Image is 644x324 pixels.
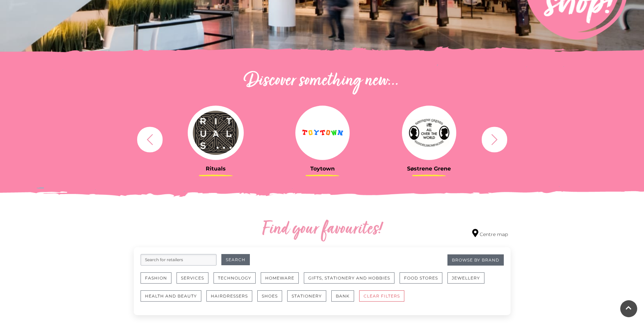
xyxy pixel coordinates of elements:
[141,272,177,290] a: Fashion
[381,106,477,172] a: Søstrene Grene
[214,272,256,284] button: Technology
[141,272,171,284] button: Fashion
[274,106,371,172] a: Toytown
[287,290,326,302] button: Stationery
[447,272,484,284] button: Jewellery
[274,165,371,172] h3: Toytown
[400,272,442,284] button: Food Stores
[221,254,250,265] button: Search
[472,229,508,238] a: Centre map
[287,290,331,308] a: Stationery
[359,290,409,308] a: CLEAR FILTERS
[304,272,400,290] a: Gifts, Stationery and Hobbies
[400,272,447,290] a: Food Stores
[331,290,354,302] button: Bank
[359,290,404,302] button: CLEAR FILTERS
[141,290,206,308] a: Health and Beauty
[331,290,359,308] a: Bank
[206,290,257,308] a: Hairdressers
[381,165,477,172] h3: Søstrene Grene
[141,290,201,302] button: Health and Beauty
[198,219,446,240] h2: Find your favourites!
[447,272,490,290] a: Jewellery
[168,165,264,172] h3: Rituals
[134,70,511,92] h2: Discover something new...
[261,272,304,290] a: Homeware
[447,254,504,266] a: Browse By Brand
[214,272,261,290] a: Technology
[257,290,282,302] button: Shoes
[257,290,287,308] a: Shoes
[168,106,264,172] a: Rituals
[206,290,252,302] button: Hairdressers
[261,272,299,284] button: Homeware
[304,272,394,284] button: Gifts, Stationery and Hobbies
[141,254,217,266] input: Search for retailers
[177,272,208,284] button: Services
[177,272,214,290] a: Services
